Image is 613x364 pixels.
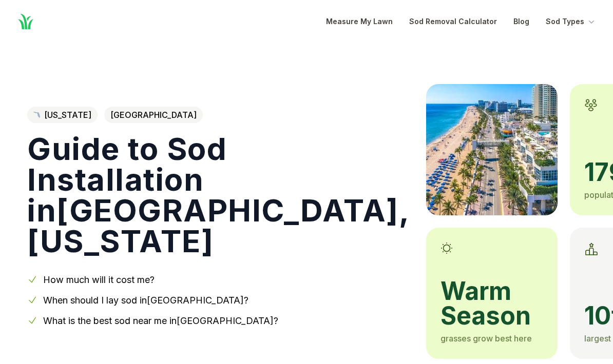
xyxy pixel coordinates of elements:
[326,15,393,28] a: Measure My Lawn
[43,274,155,285] a: How much will it cost me?
[513,15,529,28] a: Blog
[27,107,98,123] a: [US_STATE]
[43,295,248,306] a: When should I lay sod in[GEOGRAPHIC_DATA]?
[27,133,410,256] h1: Guide to Sod Installation in [GEOGRAPHIC_DATA] , [US_STATE]
[104,107,203,123] span: [GEOGRAPHIC_DATA]
[33,112,40,118] img: Florida state outline
[546,15,597,28] button: Sod Types
[426,84,558,215] img: A picture of Fort Lauderdale
[440,279,543,328] span: warm season
[409,15,497,28] a: Sod Removal Calculator
[440,333,532,343] span: grasses grow best here
[43,315,278,326] a: What is the best sod near me in[GEOGRAPHIC_DATA]?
